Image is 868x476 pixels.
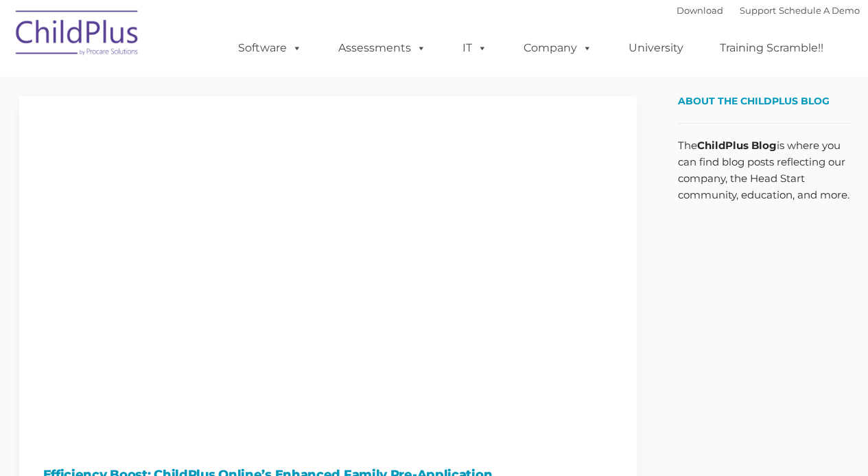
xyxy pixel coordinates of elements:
[706,34,837,62] a: Training Scramble!!
[325,34,440,62] a: Assessments
[224,34,316,62] a: Software
[510,34,606,62] a: Company
[677,5,723,16] a: Download
[678,137,849,203] p: The is where you can find blog posts reflecting our company, the Head Start community, education,...
[9,1,146,69] img: ChildPlus by Procare Solutions
[615,34,697,62] a: University
[449,34,501,62] a: IT
[779,5,860,16] a: Schedule A Demo
[677,5,860,16] font: |
[697,139,777,152] strong: ChildPlus Blog
[19,96,637,444] img: Efficiency Boost: ChildPlus Online's Enhanced Family Pre-Application Process - Streamlining Appli...
[678,95,830,107] span: About the ChildPlus Blog
[740,5,776,16] a: Support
